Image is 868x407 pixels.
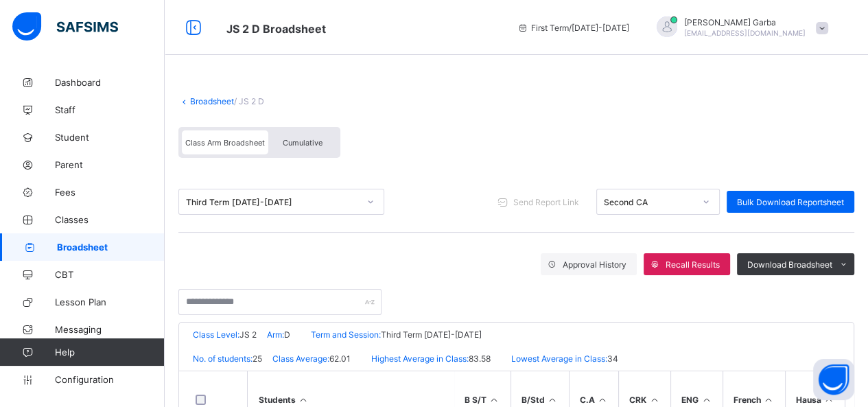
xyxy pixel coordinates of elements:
[55,374,164,385] span: Configuration
[469,353,491,364] span: 83.58
[55,269,165,280] span: CBT
[193,329,239,340] span: Class Level:
[329,353,351,364] span: 62.01
[57,242,165,253] span: Broadsheet
[283,138,322,148] span: Cumulative
[563,259,626,270] span: Approval History
[763,395,775,405] i: Sort in Ascending Order
[513,197,579,207] span: Send Report Link
[737,197,844,207] span: Bulk Download Reportsheet
[234,96,264,106] span: / JS 2 D
[517,23,629,33] span: session/term information
[55,132,165,143] span: Student
[55,77,165,88] span: Dashboard
[371,353,469,364] span: Highest Average in Class:
[284,329,290,340] span: D
[311,329,381,340] span: Term and Session:
[55,347,164,358] span: Help
[607,353,618,364] span: 34
[643,16,835,39] div: Abubakar Garba
[55,104,165,115] span: Staff
[489,395,500,405] i: Sort in Ascending Order
[226,22,326,36] span: Class Arm Broadsheet
[267,329,284,340] span: Arm:
[185,138,265,148] span: Class Arm Broadsheet
[55,187,165,198] span: Fees
[747,259,832,270] span: Download Broadsheet
[648,395,660,405] i: Sort in Ascending Order
[55,159,165,170] span: Parent
[186,197,359,207] div: Third Term [DATE]-[DATE]
[239,329,257,340] span: JS 2
[511,353,607,364] span: Lowest Average in Class:
[190,96,234,106] a: Broadsheet
[55,296,165,307] span: Lesson Plan
[272,353,329,364] span: Class Average:
[701,395,712,405] i: Sort in Ascending Order
[547,395,559,405] i: Sort in Ascending Order
[813,359,854,400] button: Open asap
[597,395,609,405] i: Sort in Ascending Order
[55,324,165,335] span: Messaging
[381,329,482,340] span: Third Term [DATE]-[DATE]
[12,12,118,41] img: safsims
[193,353,253,364] span: No. of students:
[298,395,309,405] i: Sort Ascending
[55,214,165,225] span: Classes
[253,353,262,364] span: 25
[684,29,806,37] span: [EMAIL_ADDRESS][DOMAIN_NAME]
[604,197,694,207] div: Second CA
[684,17,806,27] span: [PERSON_NAME] Garba
[666,259,720,270] span: Recall Results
